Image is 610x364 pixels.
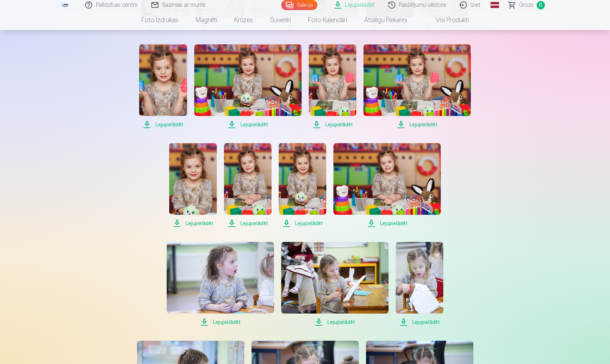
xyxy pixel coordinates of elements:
a: Lejupielādēt [224,143,272,228]
span: Lejupielādēt [281,318,389,326]
a: Lejupielādēt [279,143,326,228]
a: Lejupielādēt [194,44,302,129]
span: Lejupielādēt [279,219,326,228]
a: Atslēgu piekariņi [356,10,416,30]
span: Lejupielādēt [396,318,443,326]
span: Lejupielādēt [169,219,217,228]
a: Lejupielādēt [167,242,274,326]
span: Lejupielādēt [309,120,356,129]
a: Magnēti [187,10,226,30]
a: Lejupielādēt [309,44,356,129]
span: Lejupielādēt [139,120,187,129]
img: /fa1 [61,3,69,7]
span: 0 [537,1,545,9]
a: Visi produkti [416,10,477,30]
span: Lejupielādēt [224,219,272,228]
a: Lejupielādēt [139,44,187,129]
span: Lejupielādēt [333,219,441,228]
a: Lejupielādēt [363,44,471,129]
span: Lejupielādēt [167,318,274,326]
a: Suvenīri [262,10,299,30]
a: Lejupielādēt [333,143,441,228]
a: Foto kalendāri [299,10,356,30]
a: Lejupielādēt [169,143,217,228]
a: Krūzes [226,10,262,30]
a: Lejupielādēt [396,242,443,326]
span: Lejupielādēt [363,120,471,129]
span: Grozs [519,1,534,9]
span: Lejupielādēt [194,120,302,129]
a: Foto izdrukas [133,10,187,30]
a: Lejupielādēt [281,242,389,326]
